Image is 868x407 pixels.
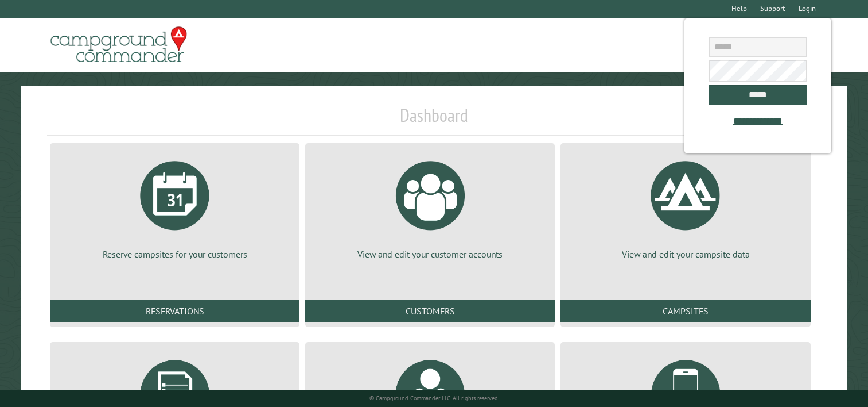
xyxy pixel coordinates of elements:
a: Reserve campsites for your customers [64,152,286,260]
p: Reserve campsites for your customers [64,248,286,260]
h1: Dashboard [47,104,821,136]
p: View and edit your campsite data [574,248,796,260]
a: Reservations [50,300,299,322]
a: View and edit your customer accounts [319,152,541,260]
a: View and edit your campsite data [574,152,796,260]
img: Campground Commander [47,22,190,67]
p: View and edit your customer accounts [319,248,541,260]
small: © Campground Commander LLC. All rights reserved. [369,394,499,402]
a: Campsites [560,300,810,322]
a: Customers [305,300,555,322]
